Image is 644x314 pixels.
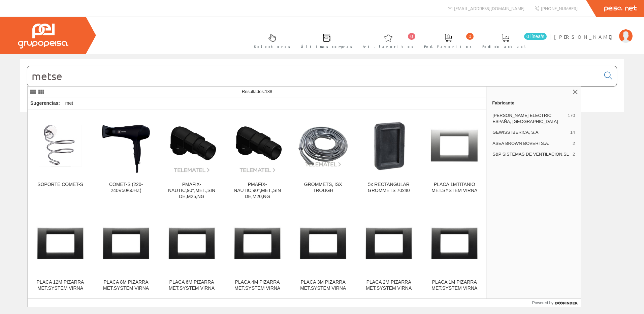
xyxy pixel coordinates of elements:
img: PLACA 2M PIZARRA MET.SYSTEM VIRNA [364,213,413,274]
a: [PERSON_NAME] [554,28,633,34]
span: Resultados: [242,89,272,94]
span: 188 [265,89,272,94]
div: SOPORTE COMET-S [33,182,88,188]
a: SOPORTE COMET-S SOPORTE COMET-S [28,110,93,208]
div: PMAFIX-NAUTIC,90°,MET.,SIN DE,M25,NG [164,182,219,200]
span: [EMAIL_ADDRESS][DOMAIN_NAME] [454,5,524,11]
span: Art. favoritos [363,43,414,50]
img: PLACA 4M PIZARRA MET.SYSTEM VIRNA [233,213,282,274]
div: COMET-S (220-240V50/60HZ) [99,182,153,194]
div: met [63,97,76,109]
div: PLACA 8M PIZARRA MET.SYSTEM VIRNA [99,279,153,291]
img: PLACA 8M PIZARRA MET.SYSTEM VIRNA [102,213,150,274]
div: Sugerencias: [28,99,61,108]
a: PMAFIX-NAUTIC,90°,MET.,SIN DE,M25,NG PMAFIX-NAUTIC,90°,MET.,SIN DE,M25,NG [159,110,224,208]
span: 14 [570,129,575,135]
div: PLACA 1MTITANIO MET.SYSTEM VIRNA [427,182,482,194]
a: PLACA 3M PIZARRA MET.SYSTEM VIRNA PLACA 3M PIZARRA MET.SYSTEM VIRNA [290,208,356,299]
div: PMAFIX-NAUTIC,90°,MET.,SIN DE,M20,NG [230,182,285,200]
span: Ped. favoritos [424,43,472,50]
div: PLACA 6M PIZARRA MET.SYSTEM VIRNA [164,279,219,291]
a: PLACA 2M PIZARRA MET.SYSTEM VIRNA PLACA 2M PIZARRA MET.SYSTEM VIRNA [356,208,421,299]
img: PLACA 6M PIZARRA MET.SYSTEM VIRNA [167,213,216,274]
div: GROMMETS, ISX TROUGH [296,182,350,194]
span: [PERSON_NAME] [554,33,616,40]
span: 170 [568,113,575,125]
img: PLACA 1MTITANIO MET.SYSTEM VIRNA [430,116,479,176]
span: 0 línea/s [524,33,547,40]
a: PLACA 12M PIZARRA MET.SYSTEM VIRNA PLACA 12M PIZARRA MET.SYSTEM VIRNA [28,208,93,299]
a: PLACA 1M PIZARRA MET.SYSTEM VIRNA PLACA 1M PIZARRA MET.SYSTEM VIRNA [422,208,487,299]
span: 0 [408,33,415,40]
span: ASEA BROWN BOVERI S.A. [492,140,570,147]
span: [PHONE_NUMBER] [541,5,578,11]
input: Buscar... [27,66,600,86]
div: PLACA 2M PIZARRA MET.SYSTEM VIRNA [361,279,416,291]
img: PMAFIX-NAUTIC,90°,MET.,SIN DE,M25,NG [164,119,219,173]
img: SOPORTE COMET-S [39,125,82,167]
a: PMAFIX-NAUTIC,90°,MET.,SIN DE,M20,NG PMAFIX-NAUTIC,90°,MET.,SIN DE,M20,NG [225,110,290,208]
span: GEWISS IBERICA, S.A. [492,129,568,135]
div: PLACA 3M PIZARRA MET.SYSTEM VIRNA [296,279,350,291]
span: Pedido actual [482,43,528,50]
a: PLACA 4M PIZARRA MET.SYSTEM VIRNA PLACA 4M PIZARRA MET.SYSTEM VIRNA [225,208,290,299]
span: [PERSON_NAME] ELECTRIC ESPAÑA, [GEOGRAPHIC_DATA] [492,113,565,125]
img: PLACA 12M PIZARRA MET.SYSTEM VIRNA [36,213,85,274]
img: GROMMETS, ISX TROUGH [296,124,350,167]
span: Powered by [532,300,553,306]
img: 5x RECTANGULAR GROMMETS 70x40 [361,119,416,173]
span: S&P SISTEMAS DE VENTILACION,SL [492,151,570,157]
a: GROMMETS, ISX TROUGH GROMMETS, ISX TROUGH [290,110,356,208]
span: Selectores [254,43,290,50]
img: COMET-S (220-240V50/60HZ) [99,119,153,173]
a: PLACA 6M PIZARRA MET.SYSTEM VIRNA PLACA 6M PIZARRA MET.SYSTEM VIRNA [159,208,224,299]
div: PLACA 1M PIZARRA MET.SYSTEM VIRNA [427,279,482,291]
a: PLACA 1MTITANIO MET.SYSTEM VIRNA PLACA 1MTITANIO MET.SYSTEM VIRNA [422,110,487,208]
a: Últimas compras [294,28,356,53]
div: 5x RECTANGULAR GROMMETS 70x40 [361,182,416,194]
div: PLACA 4M PIZARRA MET.SYSTEM VIRNA [230,279,285,291]
img: PLACA 3M PIZARRA MET.SYSTEM VIRNA [299,213,347,274]
a: COMET-S (220-240V50/60HZ) COMET-S (220-240V50/60HZ) [93,110,159,208]
a: Selectores [247,28,294,53]
a: 5x RECTANGULAR GROMMETS 70x40 5x RECTANGULAR GROMMETS 70x40 [356,110,421,208]
a: PLACA 8M PIZARRA MET.SYSTEM VIRNA PLACA 8M PIZARRA MET.SYSTEM VIRNA [93,208,159,299]
div: © Grupo Peisa [20,120,624,126]
a: Fabricante [487,97,581,108]
span: 2 [573,151,575,157]
img: Grupo Peisa [18,24,68,49]
img: PMAFIX-NAUTIC,90°,MET.,SIN DE,M20,NG [230,119,285,173]
span: 0 [466,33,474,40]
span: Últimas compras [301,43,352,50]
span: 2 [573,140,575,147]
div: PLACA 12M PIZARRA MET.SYSTEM VIRNA [33,279,88,291]
a: Powered by [532,299,581,307]
img: PLACA 1M PIZARRA MET.SYSTEM VIRNA [430,213,479,274]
